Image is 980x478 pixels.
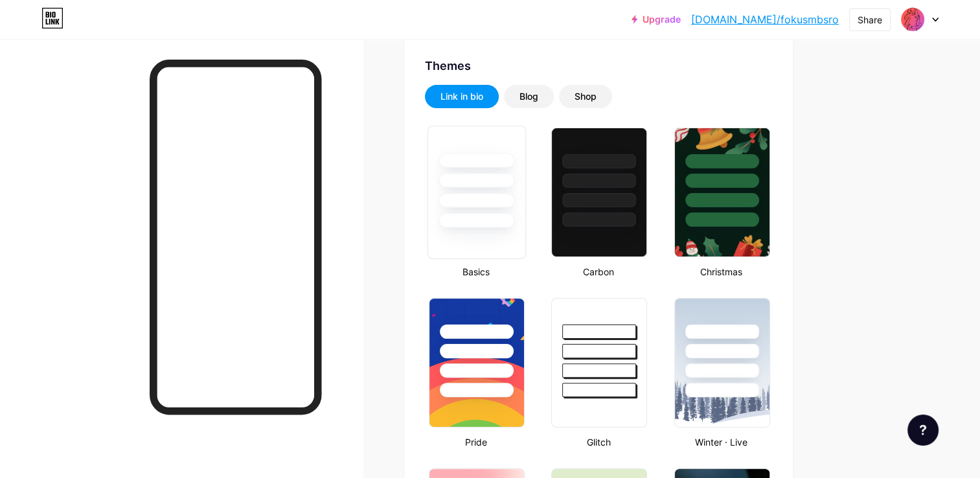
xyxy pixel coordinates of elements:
[632,14,681,25] a: Upgrade
[547,265,649,279] div: Carbon
[425,265,527,279] div: Basics
[858,13,882,27] div: Share
[440,90,483,103] div: Link in bio
[575,90,597,103] div: Shop
[900,7,925,32] img: fokusmbsro
[519,90,538,103] div: Blog
[670,265,772,279] div: Christmas
[691,12,839,27] a: [DOMAIN_NAME]/fokusmbsro
[547,435,649,449] div: Glitch
[425,57,772,74] div: Themes
[670,435,772,449] div: Winter · Live
[425,435,527,449] div: Pride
